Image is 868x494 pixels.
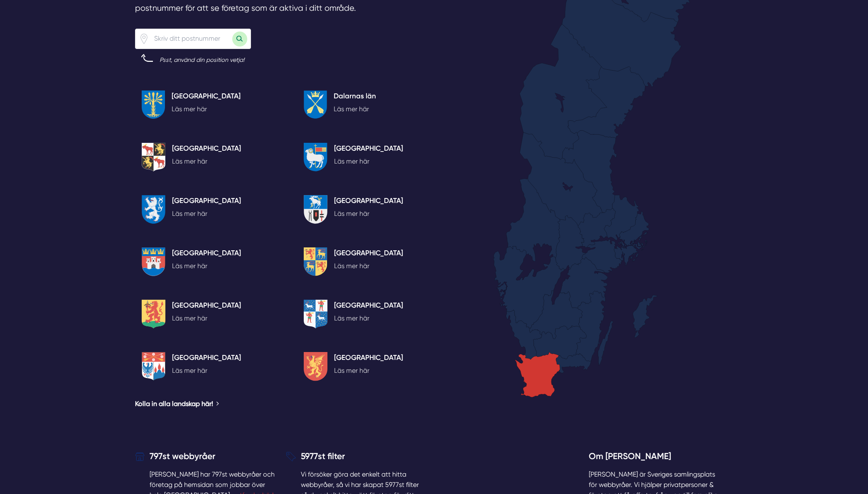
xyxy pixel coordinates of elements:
a: [GEOGRAPHIC_DATA] Läs mer här [297,188,449,231]
h4: 5977st filter [301,450,427,469]
a: Kolla in alla landskap här! [135,399,219,409]
h5: [GEOGRAPHIC_DATA] [334,195,403,208]
svg: Pin / Karta [139,34,149,44]
p: Läs mer här [172,208,241,219]
h5: [GEOGRAPHIC_DATA] [334,143,403,156]
a: [GEOGRAPHIC_DATA] Läs mer här [297,241,449,283]
h5: [GEOGRAPHIC_DATA] [334,352,403,365]
div: Psst, använd din position vetja! [160,56,244,64]
h5: [GEOGRAPHIC_DATA] [172,247,241,261]
h5: [GEOGRAPHIC_DATA] [172,90,241,104]
p: Läs mer här [334,208,403,219]
a: [GEOGRAPHIC_DATA] Läs mer här [135,293,287,335]
a: [GEOGRAPHIC_DATA] Läs mer här [135,136,287,179]
h5: Dalarnas län [334,90,376,104]
p: Läs mer här [334,365,403,376]
p: Läs mer här [172,104,241,114]
p: Läs mer här [172,365,241,376]
h5: [GEOGRAPHIC_DATA] [172,300,241,313]
h5: [GEOGRAPHIC_DATA] [334,300,403,313]
h5: [GEOGRAPHIC_DATA] [172,195,241,208]
h5: [GEOGRAPHIC_DATA] [172,143,241,156]
span: Klicka för att använda din position. [139,34,149,44]
p: Läs mer här [334,104,376,114]
p: Läs mer här [334,156,403,166]
p: Läs mer här [172,313,241,323]
button: Sök med postnummer [232,32,247,46]
p: Läs mer här [334,313,403,323]
a: [GEOGRAPHIC_DATA] Läs mer här [135,345,287,388]
p: Läs mer här [172,156,241,166]
a: [GEOGRAPHIC_DATA] Läs mer här [297,293,449,335]
input: Skriv ditt postnummer [149,29,232,48]
h5: [GEOGRAPHIC_DATA] [334,247,403,261]
h4: 797st webbyråer [150,450,276,469]
p: Läs mer här [172,261,241,271]
h4: Om [PERSON_NAME] [589,450,733,469]
a: [GEOGRAPHIC_DATA] Läs mer här [297,136,449,179]
a: [GEOGRAPHIC_DATA] Läs mer här [135,84,287,126]
a: [GEOGRAPHIC_DATA] Läs mer här [135,241,287,283]
h5: [GEOGRAPHIC_DATA] [172,352,241,365]
a: [GEOGRAPHIC_DATA] Läs mer här [135,188,287,231]
p: Läs mer här [334,261,403,271]
a: Dalarnas län Läs mer här [297,84,449,126]
a: [GEOGRAPHIC_DATA] Läs mer här [297,345,449,388]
